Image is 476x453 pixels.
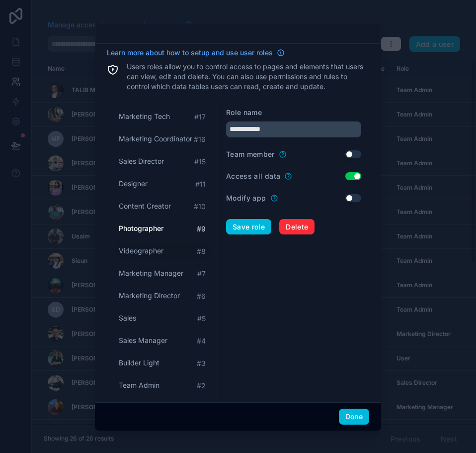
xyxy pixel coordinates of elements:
[119,156,164,166] span: Sales Director
[279,219,315,235] button: Delete
[226,219,271,235] button: Save role
[197,358,206,368] span: # 3
[226,149,275,159] label: Team member
[197,336,206,346] span: # 4
[119,134,192,144] span: Marketing Coordinator
[119,201,171,211] span: Content Creator
[119,179,148,189] span: Designer
[119,380,159,390] span: Team Admin
[194,157,206,167] span: # 15
[119,358,159,368] span: Builder Light
[107,48,273,58] span: Learn more about how to setup and use user roles
[226,193,266,203] label: Modify app
[119,313,136,323] span: Sales
[119,336,167,345] span: Sales Manager
[226,108,262,117] label: Role name
[286,223,308,231] span: Delete
[226,171,280,181] label: Access all data
[197,291,206,301] span: # 6
[119,224,163,233] span: Photographer
[197,381,206,391] span: # 2
[197,224,206,234] span: # 9
[119,291,180,301] span: Marketing Director
[197,246,206,256] span: # 8
[127,62,369,92] p: Users roles allow you to control access to pages and elements that users can view, edit and delet...
[195,179,206,189] span: # 11
[194,202,206,212] span: # 10
[339,409,369,425] button: Done
[197,269,206,279] span: # 7
[197,314,206,324] span: # 5
[119,246,163,256] span: Videographer
[119,268,183,278] span: Marketing Manager
[107,48,285,58] a: Learn more about how to setup and use user roles
[194,134,206,144] span: # 16
[194,112,206,122] span: # 17
[119,112,170,121] span: Marketing Tech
